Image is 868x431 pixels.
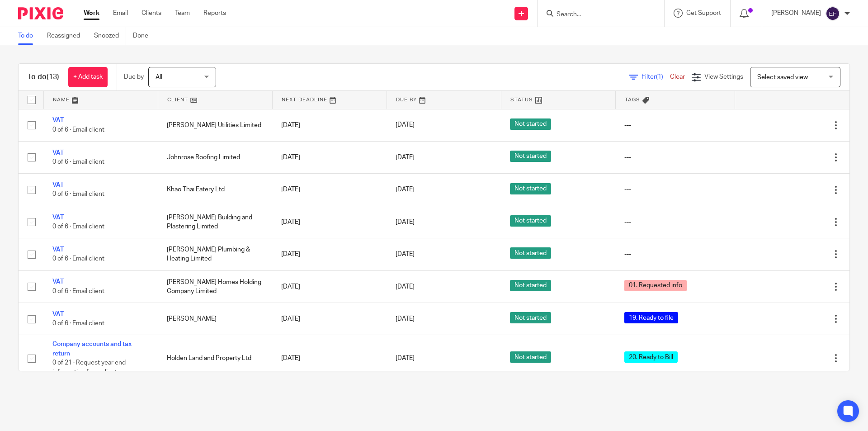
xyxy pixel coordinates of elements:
[52,256,104,262] span: 0 of 6 · Email client
[826,6,840,21] img: svg%3E
[28,72,59,82] h1: To do
[18,7,63,19] img: Pixie
[624,153,726,162] div: ---
[686,10,721,16] span: Get Support
[624,280,687,291] span: 01. Requested info
[52,117,64,123] a: VAT
[396,316,415,322] span: [DATE]
[624,351,678,363] span: 20. Ready to Bill
[113,9,128,18] a: Email
[158,174,272,206] td: Khao Thai Eatery Ltd
[556,11,637,19] input: Search
[272,174,387,206] td: [DATE]
[272,141,387,173] td: [DATE]
[47,73,59,81] span: (13)
[625,97,640,102] span: Tags
[624,250,726,259] div: ---
[272,303,387,335] td: [DATE]
[47,27,87,45] a: Reassigned
[94,27,126,45] a: Snoozed
[624,312,678,323] span: 19. Ready to file
[757,74,808,81] span: Select saved view
[642,74,670,80] span: Filter
[52,341,132,356] a: Company accounts and tax return
[272,335,387,382] td: [DATE]
[158,141,272,173] td: Johnrose Roofing Limited
[510,247,551,259] span: Not started
[624,185,726,194] div: ---
[52,214,64,221] a: VAT
[510,118,551,130] span: Not started
[203,9,226,18] a: Reports
[510,183,551,194] span: Not started
[124,72,144,81] p: Due by
[52,159,104,165] span: 0 of 6 · Email client
[84,9,99,18] a: Work
[158,335,272,382] td: Holden Land and Property Ltd
[158,238,272,270] td: [PERSON_NAME] Plumbing & Heating Limited
[396,122,415,128] span: [DATE]
[52,223,104,230] span: 0 of 6 · Email client
[68,67,108,87] a: + Add task
[52,311,64,317] a: VAT
[396,251,415,257] span: [DATE]
[656,74,663,80] span: (1)
[52,320,104,327] span: 0 of 6 · Email client
[52,360,126,375] span: 0 of 21 · Request year end information from client
[52,127,104,133] span: 0 of 6 · Email client
[510,351,551,363] span: Not started
[158,109,272,141] td: [PERSON_NAME] Utilities Limited
[670,74,685,80] a: Clear
[396,186,415,193] span: [DATE]
[52,246,64,253] a: VAT
[272,238,387,270] td: [DATE]
[272,206,387,238] td: [DATE]
[510,312,551,323] span: Not started
[510,151,551,162] span: Not started
[158,270,272,303] td: [PERSON_NAME] Homes Holding Company Limited
[52,150,64,156] a: VAT
[396,154,415,161] span: [DATE]
[510,215,551,227] span: Not started
[52,191,104,198] span: 0 of 6 · Email client
[396,355,415,361] span: [DATE]
[133,27,155,45] a: Done
[624,218,726,227] div: ---
[158,303,272,335] td: [PERSON_NAME]
[156,74,162,81] span: All
[510,280,551,291] span: Not started
[624,121,726,130] div: ---
[396,284,415,290] span: [DATE]
[52,279,64,285] a: VAT
[272,270,387,303] td: [DATE]
[704,74,743,80] span: View Settings
[52,288,104,294] span: 0 of 6 · Email client
[175,9,190,18] a: Team
[771,9,821,18] p: [PERSON_NAME]
[272,109,387,141] td: [DATE]
[142,9,161,18] a: Clients
[158,206,272,238] td: [PERSON_NAME] Building and Plastering Limited
[396,219,415,225] span: [DATE]
[18,27,40,45] a: To do
[52,182,64,188] a: VAT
